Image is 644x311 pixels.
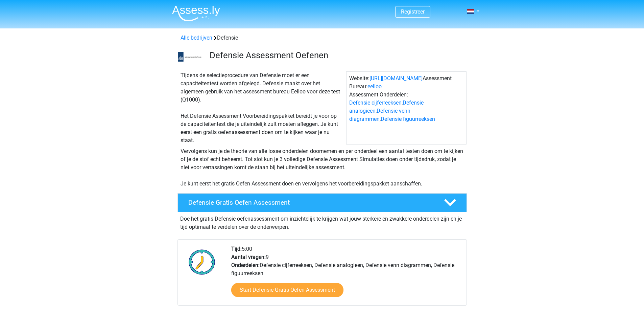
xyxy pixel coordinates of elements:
div: Defensie [178,34,467,42]
b: Tijd: [231,246,242,252]
div: Tijdens de selectieprocedure van Defensie moet er een capaciteitentest worden afgelegd. Defensie ... [178,71,346,145]
div: Doe het gratis Defensie oefenassessment om inzichtelijk te krijgen wat jouw sterkere en zwakkere ... [177,212,467,231]
h4: Defensie Gratis Oefen Assessment [188,199,433,206]
a: Defensie Gratis Oefen Assessment [175,193,470,212]
a: Defensie analogieen [349,99,424,114]
img: Klok [185,245,219,279]
a: eelloo [367,83,382,90]
a: Registreer [401,8,425,15]
img: Assessly [172,5,220,21]
a: Defensie venn diagrammen [349,108,410,122]
div: Website: Assessment Bureau: Assessment Onderdelen: , , , [346,71,467,145]
a: [URL][DOMAIN_NAME] [369,75,423,82]
a: Alle bedrijven [181,35,212,41]
b: Aantal vragen: [231,254,266,260]
div: Vervolgens kun je de theorie van alle losse onderdelen doornemen en per onderdeel een aantal test... [178,147,467,188]
b: Onderdelen: [231,262,260,268]
h3: Defensie Assessment Oefenen [210,50,461,61]
a: Defensie cijferreeksen [349,99,402,106]
a: Start Defensie Gratis Oefen Assessment [231,283,343,297]
a: Defensie figuurreeksen [381,116,435,122]
div: 5:00 9 Defensie cijferreeksen, Defensie analogieen, Defensie venn diagrammen, Defensie figuurreeksen [226,245,466,305]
